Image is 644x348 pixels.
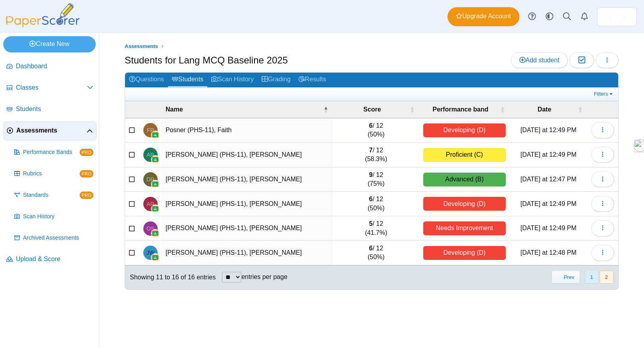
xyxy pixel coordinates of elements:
span: Upload & Score [16,255,93,263]
b: 6 [369,245,373,252]
a: Students [3,100,96,119]
td: [PERSON_NAME] (PHS-11), [PERSON_NAME] [162,241,333,265]
span: Score [363,106,381,113]
span: Performance Bands [23,148,80,156]
span: Dashboard [16,62,93,71]
div: Developing (D) [423,246,506,260]
a: Upload & Score [3,250,96,269]
div: Needs Improvement [423,221,506,235]
td: [PERSON_NAME] (PHS-11), [PERSON_NAME] [162,143,333,167]
a: Add student [511,52,568,68]
div: Proficient (C) [423,148,506,162]
label: entries per page [241,273,287,280]
a: Upgrade Account [447,7,519,26]
td: / 12 (50%) [333,241,419,265]
span: Faith Posner (PHS-11) [147,127,154,133]
a: Create New [3,36,96,52]
a: Performance Bands PRO [11,143,96,162]
img: PaperScorer [3,3,83,27]
td: [PERSON_NAME] (PHS-11), [PERSON_NAME] [162,192,333,216]
span: Classes [16,83,87,92]
span: Olivia Sprano (PHS-11) [147,226,154,231]
div: Developing (D) [423,197,506,211]
div: Developing (D) [423,123,506,137]
span: Archived Assessments [23,234,93,242]
span: Students [16,105,93,113]
a: Archived Assessments [11,229,96,248]
time: [DATE] at 12:48 PM [521,249,577,256]
time: [DATE] at 12:49 PM [521,151,577,158]
td: / 12 (41.7%) [333,216,419,241]
time: [DATE] at 12:49 PM [521,225,577,231]
span: Andy Rodriguez (PHS-11) [147,201,154,207]
td: Posner (PHS-11), Faith [162,118,333,143]
time: [DATE] at 12:49 PM [521,127,577,133]
span: PRO [80,192,93,199]
span: Performance band : Activate to sort [500,101,505,118]
a: Standards PRO [11,186,96,205]
nav: pagination [551,271,613,284]
td: / 12 (58.3%) [333,143,419,167]
img: googleClassroom-logo.png [151,156,159,163]
span: Date [538,106,551,113]
img: googleClassroom-logo.png [151,254,159,261]
img: googleClassroom-logo.png [151,131,159,139]
img: googleClassroom-logo.png [151,180,159,188]
button: 2 [600,271,613,284]
a: Rubrics PRO [11,164,96,183]
span: Jack Wilder (PHS-11) [147,250,154,256]
span: Date : Activate to sort [578,101,582,118]
a: Classes [3,79,96,98]
span: Kevin Levesque [611,10,623,23]
div: Showing 11 to 16 of 16 entries [125,265,216,289]
button: Previous [551,271,580,284]
td: [PERSON_NAME] (PHS-11), [PERSON_NAME] [162,216,333,241]
a: ps.aVEBcgCxQUDAswXp [597,7,637,26]
span: Upgrade Account [456,12,511,21]
b: 5 [369,220,373,227]
a: PaperScorer [3,22,83,29]
a: Grading [258,73,295,87]
a: Scan History [11,207,96,226]
img: googleClassroom-logo.png [151,205,159,213]
span: Assessments [125,43,158,49]
span: Add student [519,57,559,63]
span: Anna Radziewicz (PHS-11) [147,152,154,158]
td: / 12 (50%) [333,118,419,143]
td: / 12 (75%) [333,167,419,192]
a: Results [295,73,330,87]
span: Assessments [16,126,87,135]
span: Dominic Robinson (PHS-11) [147,177,154,182]
a: Dashboard [3,57,96,76]
span: Standards [23,191,80,199]
span: PRO [80,149,93,156]
span: Scan History [23,213,93,221]
span: Rubrics [23,170,80,178]
a: Filters [592,90,616,98]
b: 6 [369,196,373,202]
b: 9 [369,171,373,178]
a: Students [168,73,207,87]
div: Advanced (B) [423,173,506,186]
img: googleClassroom-logo.png [151,229,159,237]
span: PRO [80,170,93,177]
button: 1 [585,271,599,284]
b: 7 [369,147,373,154]
span: Performance band [433,106,488,113]
img: ps.aVEBcgCxQUDAswXp [611,10,623,23]
time: [DATE] at 12:49 PM [521,200,577,207]
span: Name [166,106,183,113]
span: Score : Activate to sort [410,101,415,118]
a: Questions [125,73,168,87]
a: Assessments [3,121,96,140]
td: / 12 (50%) [333,192,419,216]
h1: Students for Lang MCQ Baseline 2025 [125,54,288,67]
time: [DATE] at 12:47 PM [521,176,577,183]
span: Name : Activate to invert sorting [324,101,328,118]
a: Alerts [576,8,593,25]
a: Assessments [123,42,160,52]
td: [PERSON_NAME] (PHS-11), [PERSON_NAME] [162,167,333,192]
b: 6 [369,122,373,129]
a: Scan History [207,73,258,87]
